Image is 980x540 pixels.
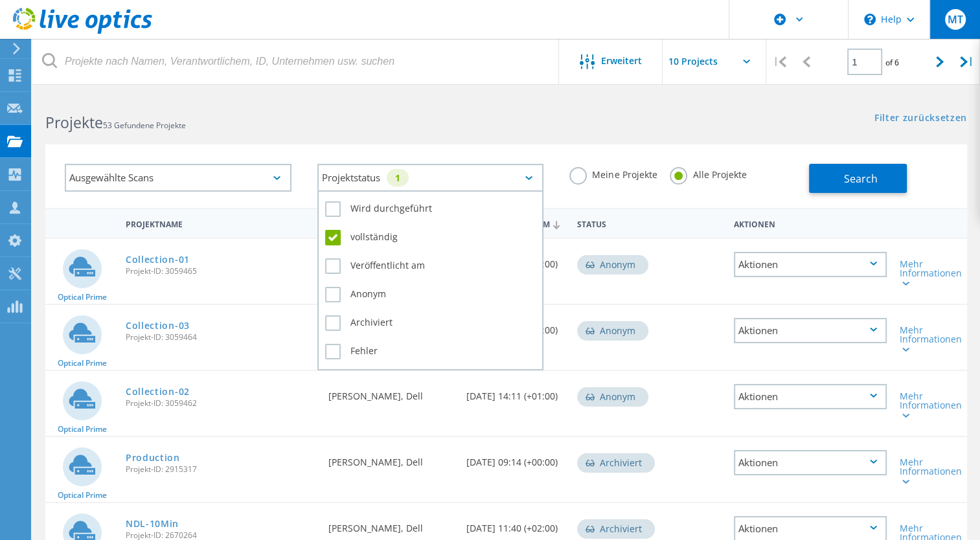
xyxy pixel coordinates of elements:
[126,267,315,275] span: Projekt-ID: 3059465
[126,532,315,539] span: Projekt-ID: 2670264
[126,321,190,330] a: Collection-03
[460,437,571,480] div: [DATE] 09:14 (+00:00)
[900,392,961,419] div: Mehr Informationen
[322,437,460,480] div: [PERSON_NAME], Dell
[58,425,107,433] span: Optical Prime
[65,164,291,192] div: Ausgewählte Scans
[325,230,536,245] label: vollständig
[460,371,571,414] div: [DATE] 14:11 (+01:00)
[734,384,887,409] div: Aktionen
[577,321,648,341] div: Anonym
[734,450,887,475] div: Aktionen
[103,120,186,131] span: 53 Gefundene Projekte
[900,260,961,287] div: Mehr Informationen
[953,39,980,85] div: |
[727,211,893,235] div: Aktionen
[126,333,315,341] span: Projekt-ID: 3059464
[126,453,180,462] a: Production
[119,211,322,235] div: Projektname
[45,112,103,133] b: Projekte
[809,164,907,193] button: Search
[325,344,536,359] label: Fehler
[126,519,179,528] a: NDL-10Min
[844,172,878,186] span: Search
[670,167,746,179] label: Alle Projekte
[126,387,190,396] a: Collection-02
[766,39,793,85] div: |
[601,56,642,65] span: Erweitert
[900,458,961,485] div: Mehr Informationen
[126,255,190,264] a: Collection-01
[864,14,876,25] svg: \n
[58,491,107,499] span: Optical Prime
[569,167,657,179] label: Meine Projekte
[734,318,887,343] div: Aktionen
[577,519,655,539] div: Archiviert
[577,453,655,473] div: Archiviert
[325,315,536,331] label: Archiviert
[325,258,536,274] label: Veröffentlicht am
[571,211,654,235] div: Status
[874,113,967,124] a: Filter zurücksetzen
[387,169,409,186] div: 1
[577,255,648,275] div: Anonym
[325,201,536,217] label: Wird durchgeführt
[32,39,560,84] input: Projekte nach Namen, Verantwortlichem, ID, Unternehmen usw. suchen
[947,14,963,25] span: MT
[325,287,536,302] label: Anonym
[58,293,107,301] span: Optical Prime
[58,359,107,367] span: Optical Prime
[900,326,961,353] div: Mehr Informationen
[577,387,648,407] div: Anonym
[885,57,899,68] span: of 6
[13,27,152,36] a: Live Optics Dashboard
[126,466,315,473] span: Projekt-ID: 2915317
[317,164,544,192] div: Projektstatus
[126,399,315,407] span: Projekt-ID: 3059462
[322,371,460,414] div: [PERSON_NAME], Dell
[734,252,887,277] div: Aktionen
